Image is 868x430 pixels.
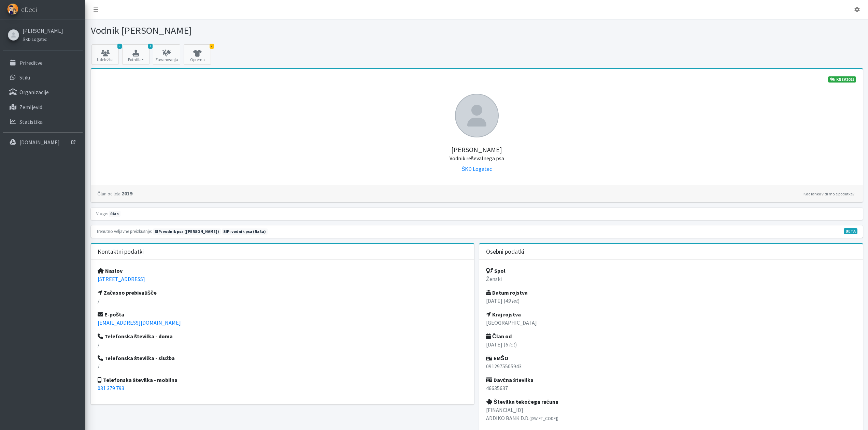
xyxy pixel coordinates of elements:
strong: E-pošta [98,311,125,318]
small: ([SWIFT_CODE]) [529,416,558,421]
p: Statistika [19,118,43,125]
a: Zemljevid [3,100,83,114]
strong: EMŠO [486,355,508,361]
strong: Začasno prebivališče [98,289,157,296]
strong: Datum rojstva [486,289,528,296]
p: 46635637 [486,384,856,392]
h3: Osebni podatki [486,248,524,255]
p: Prireditve [19,59,43,66]
h1: Vodnik [PERSON_NAME] [91,25,474,36]
a: 031 379 793 [98,385,124,391]
h3: Kontaktni podatki [98,248,144,255]
a: [PERSON_NAME] [23,27,63,35]
button: 1 Potrdila [122,44,150,65]
span: Naslednja preizkušnja: pomlad 2026 [222,228,268,235]
a: Zavarovanja [153,44,180,65]
p: [FINANCIAL_ID] ADDIKO BANK D.D. [486,406,856,422]
span: Naslednja preizkušnja: jesen 2026 [153,228,221,235]
strong: Naslov [98,267,123,274]
p: [GEOGRAPHIC_DATA] [486,318,856,327]
strong: Spol [486,267,506,274]
a: [DOMAIN_NAME] [3,135,83,149]
span: V fazi razvoja [844,228,857,234]
span: član [109,211,120,217]
p: [DATE] ( ) [486,340,856,349]
p: 0912975505943 [486,362,856,370]
p: Organizacije [19,89,49,95]
em: 49 let [506,297,518,304]
small: Član od leta: [98,191,122,196]
strong: Telefonska številka - služba [98,355,175,361]
a: 9 Udeležba [91,44,119,65]
span: 1 [148,44,153,49]
span: 9 [117,44,122,49]
strong: Davčna številka [486,376,533,383]
strong: Telefonska številka - mobilna [98,376,178,383]
a: ŠKD Logatec [23,35,63,43]
strong: 2019 [98,190,132,197]
strong: Kraj rojstva [486,311,521,318]
p: Ženski [486,275,856,283]
a: Statistika [3,115,83,129]
p: / [98,362,468,370]
small: Trenutno veljavne preizkušnje: [96,228,152,234]
a: ŠKD Logatec [461,165,492,172]
span: eDedi [21,4,37,15]
a: Organizacije [3,85,83,99]
a: Prireditve [3,56,83,70]
a: Kdo lahko vidi moje podatke? [802,190,856,198]
a: [STREET_ADDRESS] [98,276,145,282]
a: 2 Oprema [184,44,211,65]
p: Zemljevid [19,104,42,110]
span: 2 [210,44,214,49]
h5: [PERSON_NAME] [98,137,856,162]
small: Vloge: [96,211,108,216]
a: KNZV2025 [828,76,856,83]
a: [EMAIL_ADDRESS][DOMAIN_NAME] [98,319,181,326]
p: [DOMAIN_NAME] [19,139,60,146]
small: ŠKD Logatec [23,36,47,42]
em: 6 let [506,341,515,348]
img: eDedi [7,3,18,15]
a: Stiki [3,71,83,84]
p: / [98,297,468,305]
p: / [98,340,468,349]
p: Stiki [19,74,30,81]
p: [DATE] ( ) [486,297,856,305]
strong: Telefonska številka - doma [98,333,173,340]
strong: Številka tekočega računa [486,398,558,405]
small: Vodnik reševalnega psa [450,155,504,162]
strong: Član od [486,333,512,340]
